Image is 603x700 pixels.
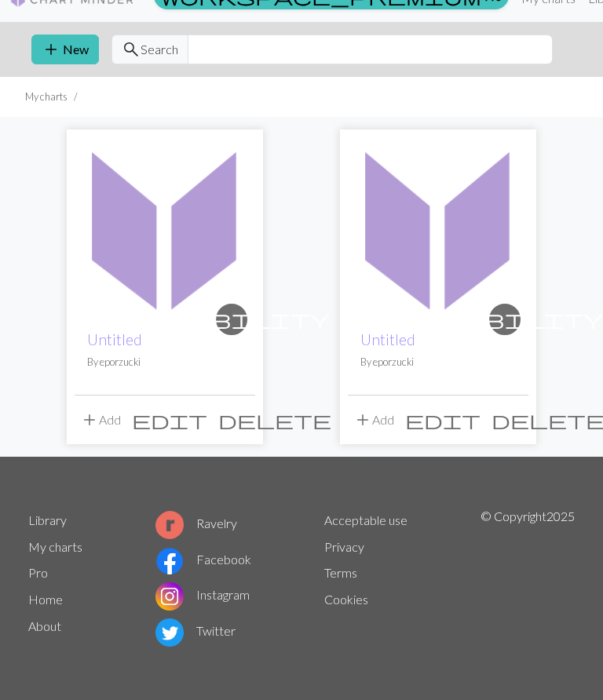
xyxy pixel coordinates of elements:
[133,304,330,335] i: private
[213,405,337,435] button: Delete
[75,137,255,318] img: Untitled
[122,38,141,60] span: search
[218,409,331,431] span: delete
[324,565,357,580] a: Terms
[155,516,237,530] a: Ravelry
[360,355,516,370] p: By eporzucki
[348,405,400,435] button: Add
[324,592,368,607] a: Cookies
[348,218,528,233] a: Untitled
[75,218,255,233] a: Untitled
[353,409,372,431] span: add
[405,410,481,429] i: Edit
[405,409,481,431] span: edit
[75,405,126,435] button: Add
[28,592,63,607] a: Home
[400,405,486,435] button: Edit
[155,623,236,638] a: Twitter
[132,410,207,429] i: Edit
[155,547,184,575] img: Facebook logo
[126,405,213,435] button: Edit
[155,552,251,567] a: Facebook
[28,512,67,527] a: Library
[324,539,364,554] a: Privacy
[155,587,250,602] a: Instagram
[28,565,48,580] a: Pro
[132,409,207,431] span: edit
[42,38,60,60] span: add
[87,355,243,370] p: By eporzucki
[80,409,99,431] span: add
[407,307,603,331] span: visibility
[360,330,415,348] a: Untitled
[324,512,407,527] a: Acceptable use
[481,507,575,650] p: © Copyright 2025
[25,89,68,104] li: My charts
[28,618,61,633] a: About
[407,304,603,335] i: private
[87,330,142,348] a: Untitled
[28,539,82,554] a: My charts
[31,35,99,64] button: New
[348,137,528,318] img: Untitled
[155,511,184,539] img: Ravelry logo
[155,582,184,611] img: Instagram logo
[141,40,178,59] span: Search
[133,307,330,331] span: visibility
[155,618,184,647] img: Twitter logo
